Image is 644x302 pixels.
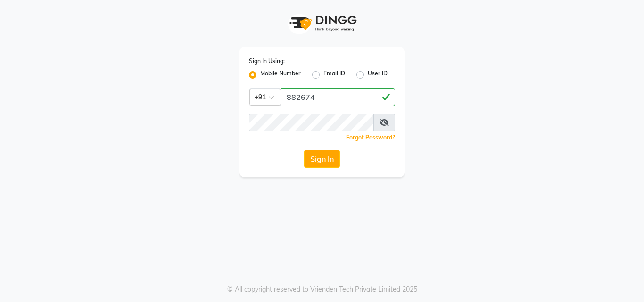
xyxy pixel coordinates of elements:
label: Mobile Number [260,69,301,81]
input: Username [249,114,374,131]
label: Sign In Using: [249,57,285,65]
label: User ID [368,69,388,81]
img: logo1.svg [284,9,360,37]
button: Sign In [304,150,340,168]
label: Email ID [323,69,345,81]
a: Forgot Password? [346,134,395,141]
input: Username [281,88,395,106]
